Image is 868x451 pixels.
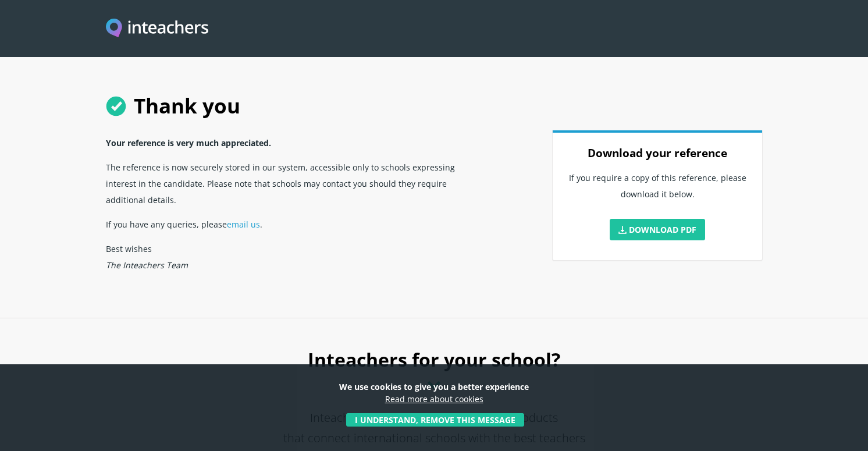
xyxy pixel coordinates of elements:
h2: Inteachers for your school? [106,343,762,407]
p: Best wishes [106,236,483,277]
strong: We use cookies to give you a better experience [339,381,529,392]
img: Inteachers [106,19,208,39]
em: The Inteachers Team [106,260,188,271]
a: email us [227,219,260,230]
p: If you require a copy of this reference, please download it below. [567,165,748,214]
p: Your reference is very much appreciated. [106,130,483,155]
a: Visit this site's homepage [106,19,208,39]
h1: Thank you [106,81,762,130]
a: Read more about cookies [385,393,483,404]
p: If you have any queries, please . [106,212,483,236]
p: The reference is now securely stored in our system, accessible only to schools expressing interes... [106,155,483,212]
h3: Download your reference [567,141,748,165]
a: Download PDF [610,219,705,240]
button: I understand, remove this message [346,413,524,427]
